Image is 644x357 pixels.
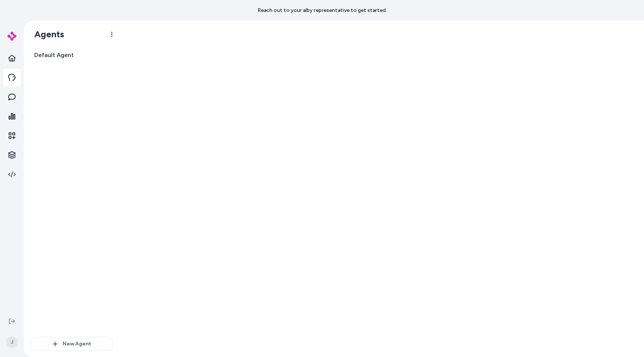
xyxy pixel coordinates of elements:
a: Default Agent [30,48,113,63]
button: J [4,330,19,354]
button: New Agent [30,337,113,351]
span: Default Agent [34,51,74,60]
p: Reach out to your alby representative to get started. [258,7,387,14]
h1: Agents [28,29,64,40]
span: J [6,336,18,348]
img: alby Logo [7,32,16,41]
